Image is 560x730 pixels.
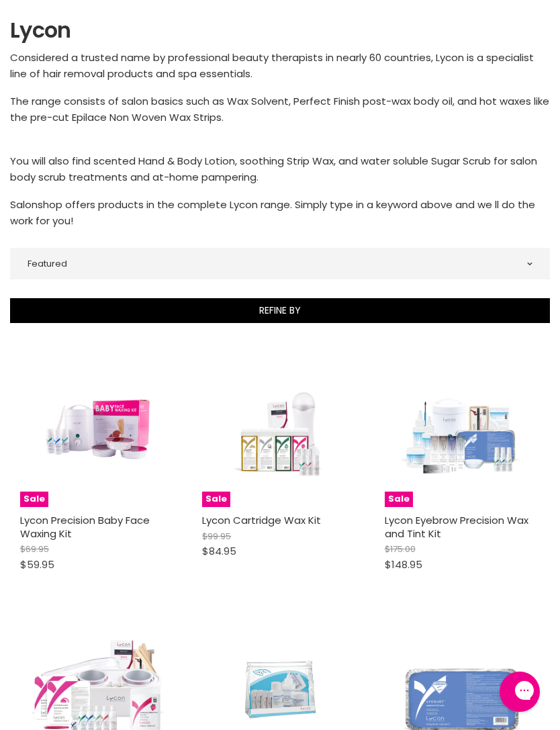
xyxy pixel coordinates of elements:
a: Lycon Precision Baby Face Waxing Kit [20,513,150,541]
a: Lycon Cartridge Wax Kit [202,513,321,527]
span: Sale [202,492,230,507]
button: Refine By [10,298,550,322]
a: Lycon Eyebrow Precision Wax and Tint KitSale [385,352,540,507]
h1: Lycon [10,16,550,44]
p: Considered a trusted name by professional beauty therapists in nearly 60 countries, Lycon is a sp... [10,50,550,83]
p: You will also find scented Hand & Body Lotion, soothing Strip Wax, and water soluble Sugar Scrub ... [10,153,550,186]
span: $99.95 [202,530,231,543]
img: Lycon Eyebrow Precision Wax and Tint Kit [385,352,540,507]
img: Lycon Cartridge Wax Kit [202,352,357,507]
span: $84.95 [202,544,236,558]
span: Sale [20,492,48,507]
span: $148.95 [385,557,422,572]
iframe: Gorgias live chat messenger [493,667,547,717]
span: $175.00 [385,543,416,555]
a: Lycon Precision Baby Face Waxing KitSale [20,352,175,507]
a: Lycon Eyebrow Precision Wax and Tint Kit [385,513,528,541]
a: Lycon Cartridge Wax KitSale [202,352,357,507]
span: $59.95 [20,557,54,572]
div: The range consists of salon basics such as Wax Solvent, Perfect Finish post-wax body oil, and hot... [10,50,550,229]
img: Lycon Precision Baby Face Waxing Kit [46,352,150,507]
span: $69.95 [20,543,49,555]
span: Sale [385,492,413,507]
